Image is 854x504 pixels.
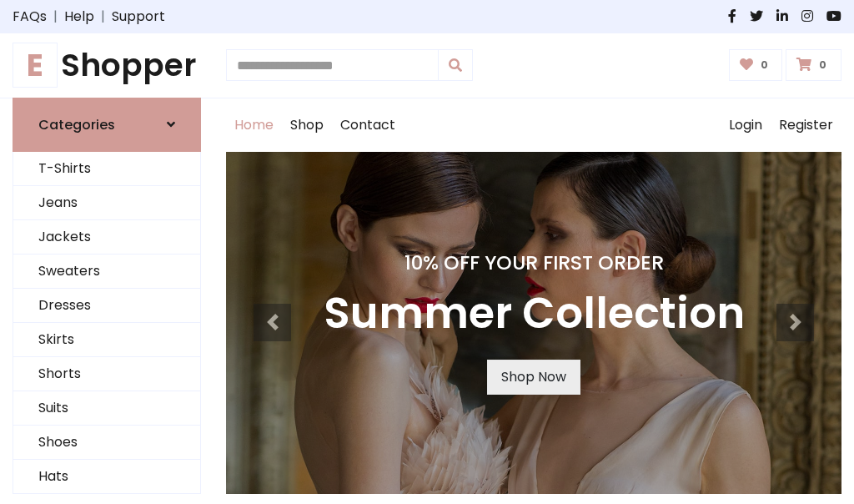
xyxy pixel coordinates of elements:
[786,49,841,81] a: 0
[13,323,200,357] a: Skirts
[13,98,201,152] a: Categories
[756,58,772,73] span: 0
[729,49,783,81] a: 0
[771,98,841,152] a: Register
[721,98,771,152] a: Login
[94,7,112,27] span: |
[112,7,165,27] a: Support
[13,7,47,27] a: FAQs
[13,220,200,255] a: Jackets
[324,288,745,340] h3: Summer Collection
[64,7,94,27] a: Help
[815,58,831,73] span: 0
[13,255,200,289] a: Sweaters
[226,98,282,152] a: Home
[13,47,201,84] h1: Shopper
[13,43,58,88] span: E
[332,98,404,152] a: Contact
[47,7,64,27] span: |
[13,47,201,84] a: EShopper
[38,117,115,133] h6: Categories
[13,186,200,220] a: Jeans
[13,357,200,391] a: Shorts
[282,98,332,152] a: Shop
[13,426,200,460] a: Shoes
[13,391,200,426] a: Suits
[13,460,200,494] a: Hats
[487,360,580,395] a: Shop Now
[324,251,745,275] h4: 10% Off Your First Order
[13,289,200,323] a: Dresses
[13,152,200,186] a: T-Shirts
